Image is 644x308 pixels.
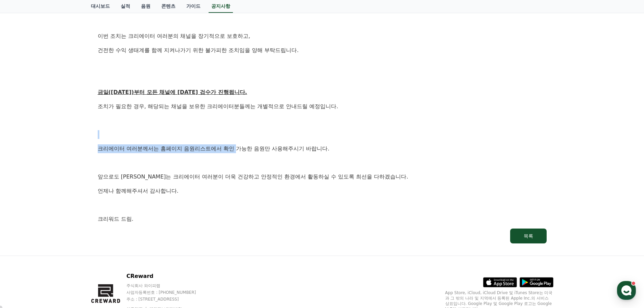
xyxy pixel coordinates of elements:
u: 금일([DATE])부터 모든 채널에 [DATE] 검수가 진행됩니다. [98,89,247,95]
a: 설정 [87,214,130,231]
p: 건전한 수익 생태계를 함께 지켜나가기 위한 불가피한 조치임을 양해 부탁드립니다. [98,46,547,55]
p: 앞으로도 [PERSON_NAME]는 크리에이터 여러분이 더욱 건강하고 안정적인 환경에서 활동하실 수 있도록 최선을 다하겠습니다. [98,172,547,181]
p: 크리워드 드림. [98,215,547,223]
p: 크리에이터 여러분께서는 홈페이지 음원리스트에서 확인 가능한 음원만 사용해주시기 바랍니다. [98,144,547,153]
a: 목록 [98,229,547,243]
p: 주식회사 와이피랩 [126,283,209,288]
p: 주소 : [STREET_ADDRESS] [126,297,209,302]
span: 홈 [21,224,25,230]
p: 사업자등록번호 : [PHONE_NUMBER] [126,290,209,295]
button: 목록 [510,229,547,243]
span: 대화 [62,225,70,230]
a: 대화 [45,214,87,231]
a: 홈 [2,214,45,231]
p: 언제나 함께해주셔서 감사합니다. [98,187,547,195]
p: 이번 조치는 크리에이터 여러분의 채널을 장기적으로 보호하고, [98,32,547,41]
div: 목록 [524,233,533,239]
p: 조치가 필요한 경우, 해당되는 채널을 보유한 크리에이터분들께는 개별적으로 안내드릴 예정입니다. [98,102,547,111]
span: 설정 [104,224,113,230]
p: CReward [126,272,209,280]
